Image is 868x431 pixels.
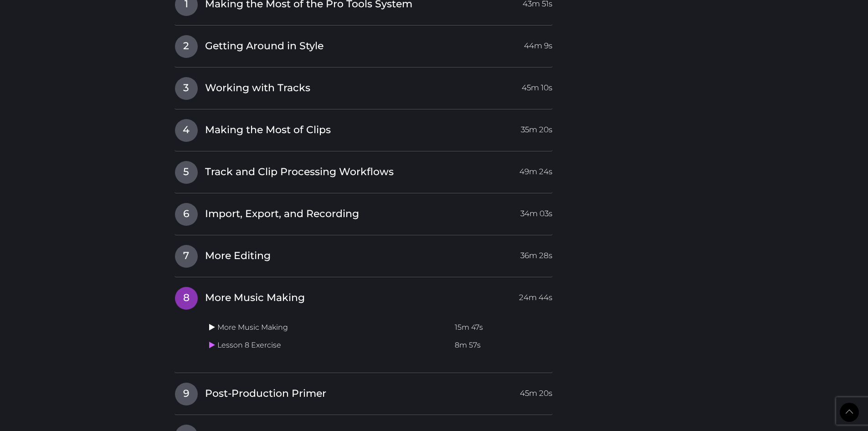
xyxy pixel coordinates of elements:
span: 3 [175,77,198,100]
span: 45m 20s [520,383,552,399]
span: Post-Production Primer [205,387,326,401]
span: 5 [175,161,198,184]
a: 5Track and Clip Processing Workflows49m 24s [175,161,553,180]
span: 7 [175,245,198,268]
a: 6Import, Export, and Recording34m 03s [175,203,553,222]
span: 8 [175,287,198,310]
span: 9 [175,383,198,405]
span: 4 [175,119,198,142]
span: 49m 24s [519,161,552,177]
span: More Editing [205,249,271,263]
span: Track and Clip Processing Workflows [205,165,394,179]
a: 4Making the Most of Clips35m 20s [175,119,553,138]
td: 8m 57s [451,337,553,354]
span: Getting Around in Style [205,39,324,53]
a: 2Getting Around in Style44m 9s [175,35,553,54]
span: Import, Export, and Recording [205,207,359,221]
a: 7More Editing36m 28s [175,244,553,264]
a: 8More Music Making24m 44s [175,286,553,306]
span: 24m 44s [519,287,552,303]
span: 36m 28s [520,245,552,261]
span: 35m 20s [521,119,552,135]
a: Back to Top [840,403,859,422]
span: 6 [175,203,198,226]
td: 15m 47s [451,319,553,337]
a: 3Working with Tracks45m 10s [175,77,553,96]
a: 9Post-Production Primer45m 20s [175,382,553,401]
span: 34m 03s [520,203,552,219]
span: Working with Tracks [205,81,310,95]
span: 45m 10s [522,77,552,93]
td: Lesson 8 Exercise [205,337,452,354]
span: 2 [175,35,198,58]
td: More Music Making [205,319,452,337]
span: 44m 9s [524,35,552,52]
span: Making the Most of Clips [205,123,331,137]
span: More Music Making [205,291,305,305]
